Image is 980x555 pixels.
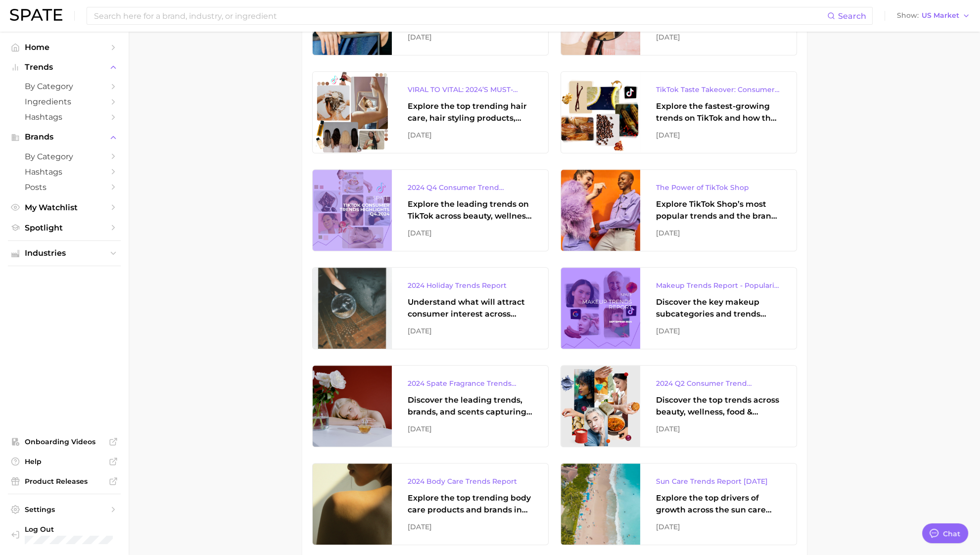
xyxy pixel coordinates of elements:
[8,180,121,195] a: Posts
[8,94,121,109] a: Ingredients
[8,130,121,144] button: Brands
[408,198,532,222] div: Explore the leading trends on TikTok across beauty, wellness, food & beverage, and personal care.
[408,296,532,320] div: Understand what will attract consumer interest across beauty, wellness, and food & beverage this ...
[408,129,532,141] div: [DATE]
[25,223,104,232] span: Spotlight
[408,182,532,193] div: 2024 Q4 Consumer Trend Highlights (TikTok)
[25,43,104,52] span: Home
[408,100,532,124] div: Explore the top trending hair care, hair styling products, and hair colors driving the TikTok hai...
[838,11,866,21] span: Search
[656,279,781,291] div: Makeup Trends Report - Popularity Index
[25,457,104,466] span: Help
[8,200,121,215] a: My Watchlist
[656,31,781,43] div: [DATE]
[408,394,532,418] div: Discover the leading trends, brands, and scents capturing consumer interest [DATE].
[8,434,121,449] a: Onboarding Videos
[656,423,781,435] div: [DATE]
[10,9,62,21] img: SPATE
[8,40,121,55] a: Home
[8,522,121,547] a: Log out. Currently logged in with e-mail hslocum@essentialingredients.com.
[922,13,959,18] span: US Market
[408,521,532,533] div: [DATE]
[656,394,781,418] div: Discover the top trends across beauty, wellness, food & beverage, and ingredient categories drivi...
[560,463,797,545] a: Sun Care Trends Report [DATE]Explore the top drivers of growth across the sun care category, incl...
[8,474,121,489] a: Product Releases
[25,203,104,212] span: My Watchlist
[408,227,532,239] div: [DATE]
[25,505,104,514] span: Settings
[656,475,781,487] div: Sun Care Trends Report [DATE]
[25,63,104,72] span: Trends
[408,279,532,291] div: 2024 Holiday Trends Report
[656,227,781,239] div: [DATE]
[560,267,797,349] a: Makeup Trends Report - Popularity IndexDiscover the key makeup subcategories and trends driving t...
[25,183,104,192] span: Posts
[25,477,104,486] span: Product Releases
[8,502,121,517] a: Settings
[656,182,781,193] div: The Power of TikTok Shop
[8,60,121,75] button: Trends
[25,249,104,258] span: Industries
[656,377,781,389] div: 2024 Q2 Consumer Trend Highlights
[656,129,781,141] div: [DATE]
[25,97,104,106] span: Ingredients
[408,492,532,516] div: Explore the top trending body care products and brands in the [GEOGRAPHIC_DATA] right now.
[25,112,104,122] span: Hashtags
[560,71,797,153] a: TikTok Taste Takeover: Consumers' Favorite FlavorsExplore the fastest-growing trends on TikTok an...
[656,84,781,95] div: TikTok Taste Takeover: Consumers' Favorite Flavors
[8,79,121,94] a: by Category
[312,71,549,153] a: VIRAL TO VITAL: 2024’S MUST-KNOW HAIR TRENDS ON TIKTOKExplore the top trending hair care, hair st...
[312,169,549,251] a: 2024 Q4 Consumer Trend Highlights (TikTok)Explore the leading trends on TikTok across beauty, wel...
[25,525,149,534] span: Log Out
[408,31,532,43] div: [DATE]
[656,325,781,337] div: [DATE]
[408,423,532,435] div: [DATE]
[656,521,781,533] div: [DATE]
[25,133,104,141] span: Brands
[656,492,781,516] div: Explore the top drivers of growth across the sun care category, including trends, brands, and more.
[8,220,121,235] a: Spotlight
[8,454,121,469] a: Help
[408,377,532,389] div: 2024 Spate Fragrance Trends Report
[25,167,104,177] span: Hashtags
[656,296,781,320] div: Discover the key makeup subcategories and trends driving top year-over-year increase according to...
[25,152,104,161] span: by Category
[656,100,781,124] div: Explore the fastest-growing trends on TikTok and how they reveal consumers' growing preferences.
[8,109,121,125] a: Hashtags
[8,164,121,180] a: Hashtags
[560,169,797,251] a: The Power of TikTok ShopExplore TikTok Shop’s most popular trends and the brands dominating the s...
[894,9,973,22] button: ShowUS Market
[25,437,104,446] span: Onboarding Videos
[408,84,532,95] div: VIRAL TO VITAL: 2024’S MUST-KNOW HAIR TRENDS ON TIKTOK
[93,7,827,24] input: Search here for a brand, industry, or ingredient
[408,475,532,487] div: 2024 Body Care Trends Report
[312,267,549,349] a: 2024 Holiday Trends ReportUnderstand what will attract consumer interest across beauty, wellness,...
[312,463,549,545] a: 2024 Body Care Trends ReportExplore the top trending body care products and brands in the [GEOGRA...
[25,82,104,91] span: by Category
[312,365,549,447] a: 2024 Spate Fragrance Trends ReportDiscover the leading trends, brands, and scents capturing consu...
[656,198,781,222] div: Explore TikTok Shop’s most popular trends and the brands dominating the social commerce platform.
[897,13,919,18] span: Show
[8,149,121,164] a: by Category
[8,246,121,261] button: Industries
[408,325,532,337] div: [DATE]
[560,365,797,447] a: 2024 Q2 Consumer Trend HighlightsDiscover the top trends across beauty, wellness, food & beverage...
